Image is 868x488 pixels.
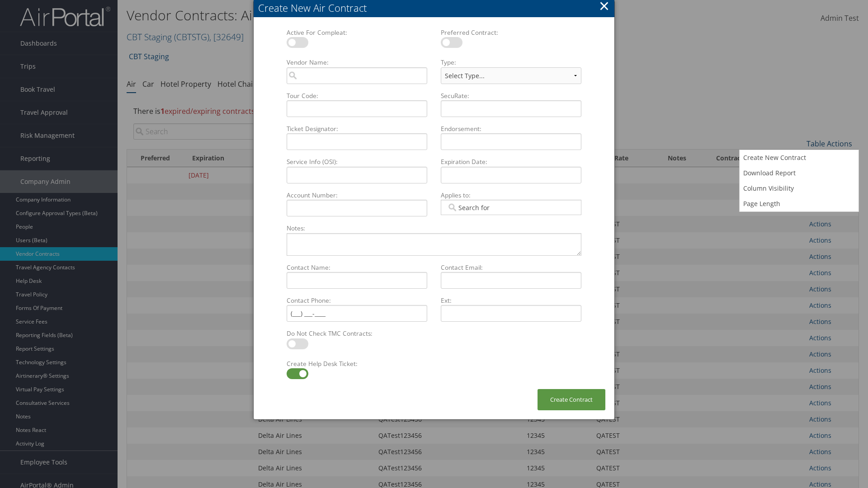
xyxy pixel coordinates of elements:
[283,191,431,200] label: Account Number:
[441,133,581,150] input: Endorsement:
[283,263,431,272] label: Contact Name:
[437,124,585,133] label: Endorsement:
[283,329,431,338] label: Do Not Check TMC Contracts:
[441,305,581,322] input: Ext:
[441,100,581,117] input: SecuRate:
[447,203,497,212] input: Applies to:
[740,150,859,165] a: Create New Contract
[437,296,585,305] label: Ext:
[538,389,605,410] button: Create Contract
[740,165,859,181] a: Download Report
[437,58,585,67] label: Type:
[437,91,585,100] label: SecuRate:
[437,157,585,166] label: Expiration Date:
[283,28,431,37] label: Active For Compleat:
[437,191,585,200] label: Applies to:
[287,67,427,84] input: Vendor Name:
[437,263,585,272] label: Contact Email:
[283,224,585,233] label: Notes:
[283,91,431,100] label: Tour Code:
[283,296,431,305] label: Contact Phone:
[283,58,431,67] label: Vendor Name:
[283,157,431,166] label: Service Info (OSI):
[287,200,427,216] input: Account Number:
[441,272,581,289] input: Contact Email:
[283,124,431,133] label: Ticket Designator:
[287,133,427,150] input: Ticket Designator:
[287,305,427,322] input: Contact Phone:
[441,167,581,183] input: Expiration Date:
[287,272,427,289] input: Contact Name:
[287,233,581,256] textarea: Notes:
[740,181,859,196] a: Column Visibility
[258,1,614,15] div: Create New Air Contract
[287,167,427,183] input: Service Info (OSI):
[437,28,585,37] label: Preferred Contract:
[283,359,431,368] label: Create Help Desk Ticket:
[441,67,581,84] select: Type:
[287,100,427,117] input: Tour Code:
[740,196,859,211] a: Page Length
